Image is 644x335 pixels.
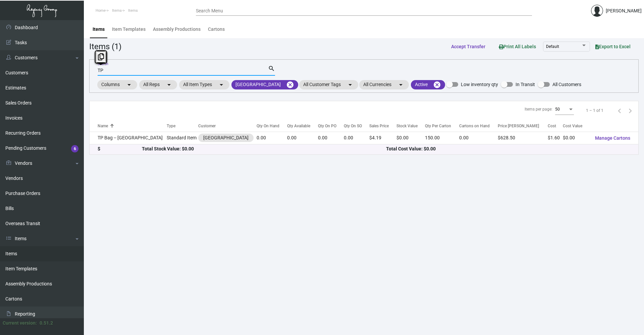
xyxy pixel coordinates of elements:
span: Default [546,44,559,49]
div: Item Templates [112,26,146,33]
td: 0.00 [344,132,369,144]
div: Qty On SO [344,123,369,129]
td: 0.00 [257,132,287,144]
span: Manage Cartons [595,135,630,141]
div: Cartons [208,26,225,33]
div: 1 – 1 of 1 [586,108,603,114]
div: Cartons on Hand [459,123,498,129]
mat-chip: All Currencies [359,80,409,89]
td: 0.00 [287,132,318,144]
div: Type [167,123,175,129]
mat-select: Items per page: [555,107,574,112]
div: [PERSON_NAME] [606,7,642,14]
td: $1.60 [548,132,563,144]
div: Qty Available [287,123,310,129]
span: 50 [555,107,560,112]
button: Next page [625,105,636,116]
mat-icon: cancel [433,81,441,89]
button: Accept Transfer [446,41,491,53]
div: 0.51.2 [40,320,53,327]
div: Total Stock Value: $0.00 [142,145,386,152]
td: $4.19 [369,132,396,144]
div: Sales Price [369,123,389,129]
div: Qty On PO [318,123,344,129]
mat-chip: All Item Types [179,80,229,89]
div: Current version: [3,320,37,327]
i: Copy [98,53,104,60]
mat-icon: search [268,65,275,73]
td: 150.00 [425,132,459,144]
div: Qty On Hand [257,123,287,129]
span: Accept Transfer [451,44,485,49]
div: Cost [548,123,556,129]
td: 0.00 [318,132,344,144]
span: Low inventory qty [461,80,498,88]
td: 0.00 [459,132,498,144]
td: $628.50 [498,132,548,144]
div: Cost Value [563,123,590,129]
div: Total Cost Value: $0.00 [386,145,630,152]
span: Export to Excel [595,44,631,49]
div: Items [93,26,105,33]
div: Items (1) [89,41,121,53]
div: Qty On PO [318,123,336,129]
div: Qty Per Carton [425,123,451,129]
td: $0.00 [563,132,590,144]
div: Price [PERSON_NAME] [498,123,539,129]
div: Qty On SO [344,123,362,129]
span: All Customers [552,80,581,88]
mat-chip: [GEOGRAPHIC_DATA] [231,80,298,89]
span: Items [112,8,122,13]
mat-chip: All Reps [139,80,177,89]
div: Assembly Productions [153,26,201,33]
span: In Transit [516,80,535,88]
div: Sales Price [369,123,396,129]
td: TP Bag -- [GEOGRAPHIC_DATA] [90,132,167,144]
button: Print All Labels [493,40,541,53]
mat-chip: Columns [97,80,137,89]
div: Cost [548,123,563,129]
th: Customer [198,120,257,132]
mat-chip: Active [411,80,445,89]
mat-icon: arrow_drop_down [217,81,225,89]
div: Stock Value [396,123,425,129]
div: Qty On Hand [257,123,279,129]
div: Items per page: [525,106,552,112]
span: Print All Labels [499,44,536,49]
mat-icon: arrow_drop_down [346,81,354,89]
td: $0.00 [396,132,425,144]
div: Qty Available [287,123,318,129]
span: Home [96,8,106,13]
mat-icon: cancel [286,81,294,89]
button: Previous page [614,105,625,116]
button: Manage Cartons [590,132,636,144]
span: Items [128,8,138,13]
div: Cartons on Hand [459,123,490,129]
button: Export to Excel [590,41,636,53]
div: Price [PERSON_NAME] [498,123,548,129]
div: Cost Value [563,123,582,129]
div: Type [167,123,198,129]
td: Standard Item [167,132,198,144]
mat-icon: arrow_drop_down [165,81,173,89]
img: admin@bootstrapmaster.com [591,5,603,17]
mat-chip: All Customer Tags [299,80,358,89]
mat-icon: arrow_drop_down [397,81,405,89]
div: $ [98,145,142,152]
div: Qty Per Carton [425,123,459,129]
div: Name [98,123,108,129]
div: Name [98,123,167,129]
div: [GEOGRAPHIC_DATA] [203,134,249,141]
mat-icon: arrow_drop_down [125,81,133,89]
div: Stock Value [396,123,418,129]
